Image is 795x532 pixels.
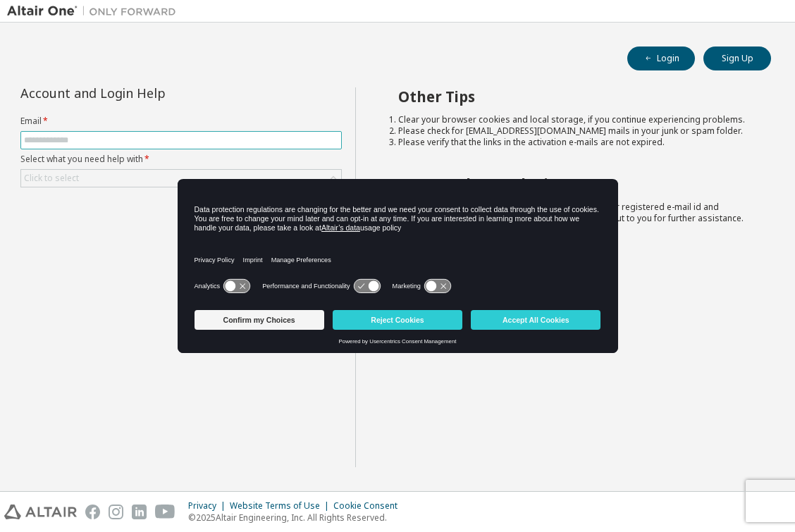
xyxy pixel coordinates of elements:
h2: Not sure how to login? [398,175,746,193]
div: Account and Login Help [20,87,278,99]
div: Website Terms of Use [230,500,333,512]
button: Sign Up [703,47,771,70]
button: Login [627,47,695,70]
label: Select what you need help with [20,154,342,165]
li: Clear your browser cookies and local storage, if you continue experiencing problems. [398,114,746,125]
li: Please verify that the links in the activation e-mails are not expired. [398,137,746,148]
div: Privacy [188,500,230,512]
img: Altair One [7,4,183,18]
p: © 2025 Altair Engineering, Inc. All Rights Reserved. [188,512,406,524]
div: Click to select [24,173,79,184]
img: instagram.svg [109,505,123,519]
img: altair_logo.svg [4,505,77,519]
label: Email [20,116,342,127]
img: linkedin.svg [132,505,147,519]
img: youtube.svg [155,505,175,519]
li: Please check for [EMAIL_ADDRESS][DOMAIN_NAME] mails in your junk or spam folder. [398,125,746,137]
img: facebook.svg [85,505,100,519]
div: Click to select [21,170,341,187]
div: Cookie Consent [333,500,406,512]
h2: Other Tips [398,87,746,106]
